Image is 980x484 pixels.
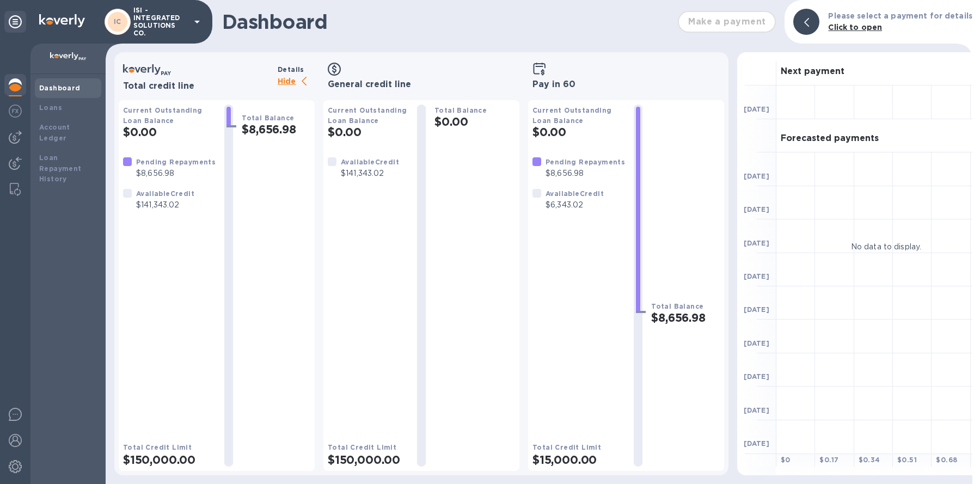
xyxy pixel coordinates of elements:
[136,189,194,198] b: Available Credit
[546,158,625,166] b: Pending Repayments
[39,84,81,92] b: Dashboard
[744,406,769,414] b: [DATE]
[828,11,972,20] b: Please select a payment for details
[136,168,216,179] p: $8,656.98
[39,123,70,142] b: Account Ledger
[744,172,769,180] b: [DATE]
[828,23,882,32] b: Click to open
[123,443,192,451] b: Total Credit Limit
[114,17,121,26] b: IC
[341,168,399,179] p: $141,343.02
[242,114,294,122] b: Total Balance
[136,158,216,166] b: Pending Repayments
[328,443,396,451] b: Total Credit Limit
[39,103,62,112] b: Loans
[434,106,487,114] b: Total Balance
[936,456,957,464] b: $ 0.68
[328,453,408,467] h2: $150,000.00
[341,158,399,166] b: Available Credit
[328,79,515,90] h3: General credit line
[546,189,604,198] b: Available Credit
[781,66,844,77] h3: Next payment
[123,125,216,139] h2: $0.00
[532,106,612,125] b: Current Outstanding Loan Balance
[532,125,625,139] h2: $0.00
[744,339,769,347] b: [DATE]
[278,65,304,73] b: Details
[39,154,82,183] b: Loan Repayment History
[136,199,194,211] p: $141,343.02
[546,199,604,211] p: $6,343.02
[744,439,769,448] b: [DATE]
[278,75,315,89] p: Hide
[744,105,769,113] b: [DATE]
[546,168,625,179] p: $8,656.98
[651,302,703,310] b: Total Balance
[744,272,769,280] b: [DATE]
[532,453,625,467] h2: $15,000.00
[897,456,917,464] b: $ 0.51
[781,133,879,144] h3: Forecasted payments
[123,453,216,467] h2: $150,000.00
[39,14,85,27] img: Logo
[851,241,922,253] p: No data to display.
[328,125,408,139] h2: $0.00
[532,443,601,451] b: Total Credit Limit
[781,456,791,464] b: $ 0
[222,10,672,33] h1: Dashboard
[859,456,880,464] b: $ 0.34
[242,122,310,136] h2: $8,656.98
[123,106,203,125] b: Current Outstanding Loan Balance
[123,81,273,91] h3: Total credit line
[9,105,22,118] img: Foreign exchange
[133,7,188,37] p: ISI - INTEGRATED SOLUTIONS CO.
[744,205,769,213] b: [DATE]
[744,239,769,247] b: [DATE]
[532,79,720,90] h3: Pay in 60
[328,106,407,125] b: Current Outstanding Loan Balance
[434,115,515,128] h2: $0.00
[744,372,769,381] b: [DATE]
[819,456,838,464] b: $ 0.17
[744,305,769,314] b: [DATE]
[4,11,26,33] div: Unpin categories
[651,311,720,324] h2: $8,656.98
